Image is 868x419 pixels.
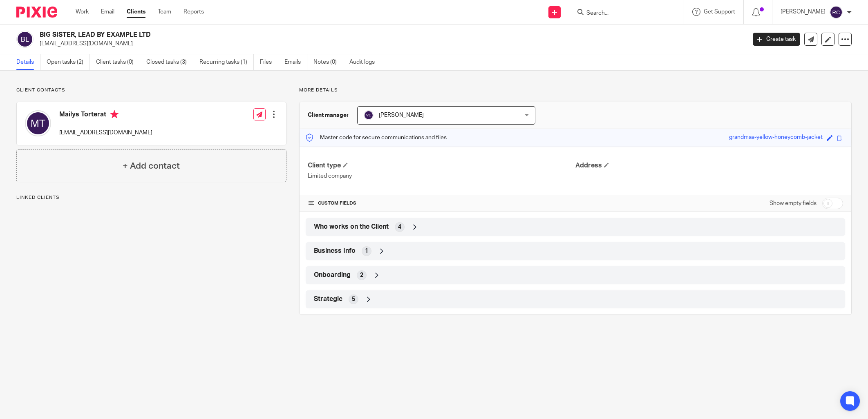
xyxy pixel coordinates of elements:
img: svg%3E [25,110,51,136]
img: Pixie [16,7,57,18]
img: svg%3E [364,110,374,120]
a: Create task [753,33,800,46]
h4: CUSTOM FIELDS [308,200,575,207]
p: [EMAIL_ADDRESS][DOMAIN_NAME] [59,129,152,137]
p: [PERSON_NAME] [781,8,825,16]
img: svg%3E [830,6,843,19]
h4: Address [575,161,843,170]
h2: BIG SISTER, LEAD BY EXAMPLE LTD [40,31,600,39]
p: Master code for secure communications and files [306,134,447,142]
span: 5 [352,295,355,303]
a: Work [76,8,89,16]
p: [EMAIL_ADDRESS][DOMAIN_NAME] [40,40,740,48]
span: Get Support [704,9,735,15]
a: Email [101,8,114,16]
p: Client contacts [16,87,286,94]
img: svg%3E [16,31,34,48]
h4: + Add contact [123,160,180,172]
label: Show empty fields [770,199,817,207]
a: Team [158,8,171,16]
span: Business Info [314,247,356,255]
a: Notes (0) [313,54,343,70]
a: Closed tasks (3) [146,54,193,70]
h4: Client type [308,161,575,170]
p: More details [299,87,852,94]
span: 4 [398,223,401,231]
a: Open tasks (2) [47,54,90,70]
a: Files [260,54,278,70]
span: 1 [365,247,368,255]
a: Emails [284,54,307,70]
i: Primary [110,110,119,118]
span: Strategic [314,295,342,303]
p: Linked clients [16,194,286,201]
span: [PERSON_NAME] [379,112,424,118]
a: Audit logs [349,54,381,70]
input: Search [586,10,659,17]
a: Clients [127,8,145,16]
p: Limited company [308,172,575,180]
span: Onboarding [314,271,351,279]
h3: Client manager [308,111,349,119]
a: Reports [183,8,204,16]
span: 2 [360,271,363,279]
a: Details [16,54,40,70]
div: grandmas-yellow-honeycomb-jacket [729,133,823,143]
h4: Mailys Torterat [59,110,152,120]
a: Recurring tasks (1) [199,54,254,70]
a: Client tasks (0) [96,54,140,70]
span: Who works on the Client [314,223,389,231]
